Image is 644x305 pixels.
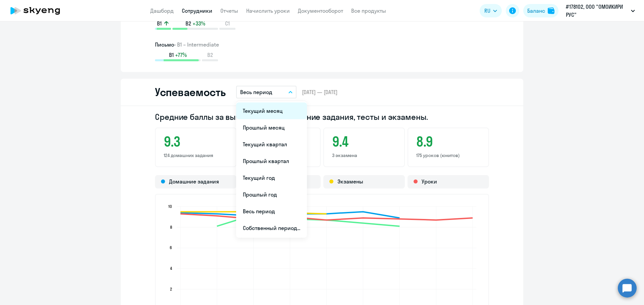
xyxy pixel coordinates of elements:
[480,4,502,17] button: RU
[527,7,545,15] div: Баланс
[548,7,554,14] img: balance
[155,41,489,49] h3: Письмо
[246,7,290,14] a: Начислить уроки
[155,85,225,99] h2: Успеваемость
[155,175,236,188] div: Домашние задания
[351,7,386,14] a: Все продукты
[174,41,219,48] span: • B1 – Intermediate
[332,134,396,150] h3: 9.4
[169,51,174,59] span: B1
[298,7,343,14] a: Документооборот
[302,88,337,96] span: [DATE] — [DATE]
[484,7,490,15] span: RU
[164,152,228,158] p: 124 домашних задания
[408,175,489,188] div: Уроки
[416,134,480,150] h3: 8.9
[523,4,558,17] button: Балансbalance
[155,111,489,122] h2: Средние баллы за выполненные домашние задания, тесты и экзамены.
[562,3,638,19] button: #178102, ООО "ОМОИКИРИ РУС"
[416,152,480,158] p: 175 уроков (юнитов)
[175,51,187,59] span: +77%
[170,245,172,250] text: 6
[170,266,172,271] text: 4
[566,3,628,19] p: #178102, ООО "ОМОИКИРИ РУС"
[240,88,272,96] p: Весь период
[323,175,405,188] div: Экзамены
[185,20,191,27] span: B2
[236,86,297,98] button: Весь период
[207,51,213,59] span: B2
[150,7,174,14] a: Дашборд
[220,7,238,14] a: Отчеты
[170,225,172,230] text: 8
[225,20,230,27] span: C1
[164,134,228,150] h3: 9.3
[193,20,205,27] span: +33%
[168,204,172,209] text: 10
[157,20,162,27] span: B1
[332,152,396,158] p: 3 экзамена
[182,7,212,14] a: Сотрудники
[236,101,307,238] ul: RU
[170,287,172,292] text: 2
